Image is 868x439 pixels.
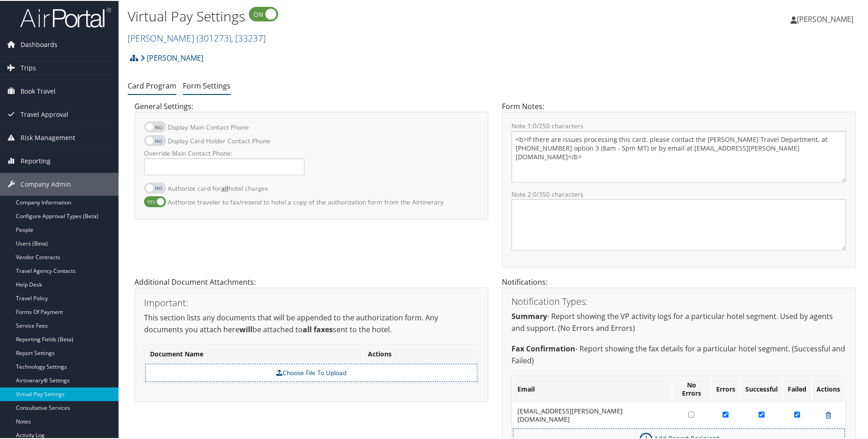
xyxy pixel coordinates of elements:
span: Dashboards [21,32,57,55]
p: This section lists any documents that will be appended to the authorization form. Any documents y... [144,311,479,334]
span: Risk Management [21,125,75,148]
th: Document Name [145,345,362,362]
span: [PERSON_NAME] [797,13,853,23]
a: Form Settings [183,80,231,90]
div: Additional Document Attachments: [128,276,495,410]
label: Display Card Holder Contact Phone [168,131,270,148]
span: , [ 33237 ] [231,31,266,43]
label: Display Main Contact Phone [168,118,249,135]
th: Email [513,376,672,401]
strong: Fax Confirmation [511,343,575,353]
strong: will [239,324,253,334]
th: Failed [783,376,811,401]
a: Card Program [128,80,176,90]
label: Authorize card for hotel charges [168,179,268,196]
h1: Virtual Pay Settings [128,6,618,25]
span: Reporting [21,149,51,172]
label: Authorize traveler to fax/resend to hotel a copy of the authorization form from the Airtinerary [168,193,444,209]
th: Actions [812,376,845,401]
span: 0 [533,189,537,198]
a: [PERSON_NAME] [128,31,266,43]
div: General Settings: [128,100,495,227]
div: Form Notes: [495,100,863,276]
th: No Errors [672,376,711,401]
h3: Important: [144,298,479,307]
span: Trips [21,56,36,78]
p: - Report showing the fax details for a particular hotel segment. (Successful and Failed) [511,342,846,366]
label: Note 2: /350 characters [511,189,846,198]
strong: all faxes [303,324,333,334]
p: - Report showing the VP activity logs for a particular hotel segment. Used by agents and support.... [511,310,846,333]
span: Company Admin [21,172,71,195]
td: [EMAIL_ADDRESS][PERSON_NAME][DOMAIN_NAME] [513,402,672,427]
strong: all [221,183,228,192]
span: ( 301273 ) [196,31,231,43]
label: Note 1: /250 characters [511,120,846,130]
img: airportal-logo.png [20,6,111,27]
textarea: <b>If there are issues processing this card, please contact the [PERSON_NAME] Travel Department, ... [511,130,846,182]
th: Actions [363,345,477,362]
label: Choose File To Upload [150,367,472,376]
th: Successful [741,376,782,401]
strong: Summary [511,310,547,320]
th: Errors [712,376,740,401]
a: [PERSON_NAME] [140,48,203,66]
span: Book Travel [21,79,56,102]
span: 0 [533,120,537,129]
a: [PERSON_NAME] [790,5,863,32]
h3: Notification Types: [511,296,846,305]
span: Travel Approval [21,102,68,125]
label: Override Main Contact Phone: [144,148,305,157]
